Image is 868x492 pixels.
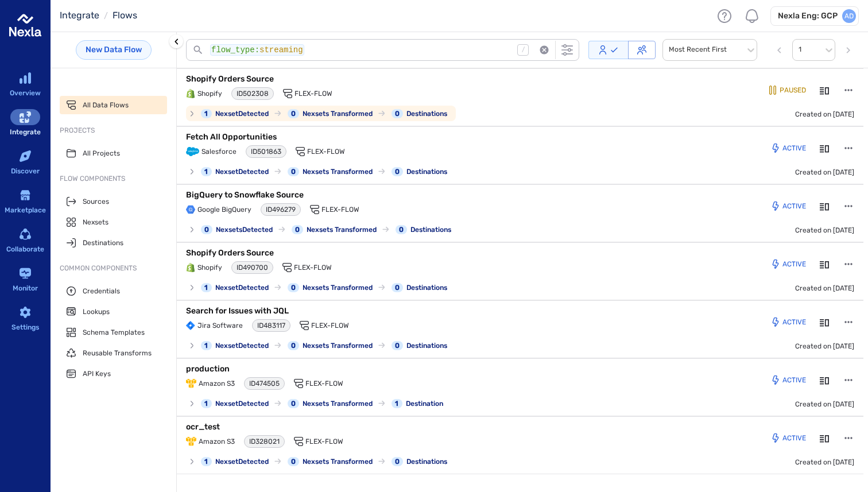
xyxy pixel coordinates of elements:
span: Flow Components [60,174,167,183]
p: Active [782,261,806,268]
a: All Projects [60,144,167,162]
div: 1 [201,457,212,466]
button: Details [820,259,829,269]
div: chip-with-copy [246,145,286,158]
p: Shopify Orders Source [186,247,473,259]
div: chip-with-copy [244,435,285,448]
a: Credentials [60,282,167,300]
a: All Data Flows [60,96,167,114]
a: Collaborate [7,225,44,257]
a: Destinations [60,234,167,252]
img: Salesforce [186,147,199,156]
span: API Keys [83,369,111,378]
a: Sources [60,192,167,211]
p: Search for Issues with JQL [186,305,473,317]
a: Flows [113,10,137,21]
img: Shopify [186,263,195,272]
div: search-bar-container [186,39,656,61]
span: Salesforce [201,147,237,156]
div: 1 [201,283,212,292]
div: 0 [288,283,299,292]
span: Nexset Detected [215,399,269,408]
a: Reusable Transforms [60,344,167,362]
div: Discover [11,165,40,177]
a: Integrate [7,108,44,140]
div: chip-with-copy [244,377,285,390]
span: Common Components [60,264,167,273]
span: Destinations [406,283,447,292]
span: Nexset Detected [215,341,269,350]
p: Active [782,145,806,152]
li: / [104,9,108,23]
div: chip-with-copy [261,203,301,216]
span: Flex-Flow [305,379,343,388]
button: Details [820,433,829,443]
span: Created on [DATE] [795,342,854,351]
span: ID 474505 [249,379,280,388]
div: 0 [396,225,407,234]
span: Flex-Flow [294,263,332,272]
button: Details [820,202,829,211]
a: Lookups [60,303,167,321]
div: 0 [392,457,403,466]
div: 0 [392,341,403,350]
div: 0 [392,283,403,292]
span: Projects [60,126,167,135]
div: 0 [288,167,299,176]
span: Created on [DATE] [795,226,854,235]
span: Nexset Detected [215,109,269,118]
div: 0 [201,225,212,234]
span: Flex-Flow [311,321,349,330]
svg: Details [820,86,829,95]
div: Help [715,7,734,25]
div: chip-with-copy [252,319,290,332]
a: Monitor [7,264,44,296]
svg: Details [820,318,829,327]
button: Details [820,144,829,153]
span: ID 501863 [251,148,281,156]
a: Discover [7,147,44,179]
span: Nexsets Transformed [303,283,373,292]
svg: Details [820,434,829,443]
span: Lookups [83,307,110,316]
span: Credentials [83,286,120,296]
p: Shopify Orders Source [186,73,473,85]
a: New Data Flow [76,40,152,60]
div: Monitor [13,282,38,295]
img: Jira Software [186,321,195,330]
span: ID 490700 [237,264,268,272]
button: Details [820,317,829,327]
a: Integrate [60,10,99,21]
svg: Details [820,202,829,211]
a: API Keys [60,365,167,383]
button: Accessible to me [628,41,656,59]
div: AD [842,9,856,23]
span: Amazon S3 [199,379,235,388]
span: Nexset Detected [215,457,269,466]
span: Created on [DATE] [795,284,854,293]
span: Nexsets Transformed [303,341,373,350]
span: Nexsets Transformed [303,167,373,176]
p: Active [782,435,806,441]
div: Settings [11,321,39,334]
span: Nexsets Detected [216,225,273,234]
p: ocr_test [186,421,473,433]
span: Flex-Flow [307,147,345,156]
div: 0 [288,457,299,466]
div: 1 [201,109,212,118]
svg: Details [820,376,829,385]
a: Schema Templates [60,323,167,342]
a: Marketplace [7,186,44,218]
span: Nexset Detected [215,283,269,292]
div: 1 [201,341,212,350]
a: Settings [7,303,44,335]
span: Destinations [406,341,447,350]
span: Created on [DATE] [795,110,854,119]
span: Nexsets Transformed [307,225,377,234]
div: chip-with-copy [231,261,273,274]
div: Integrate [10,126,41,138]
div: 0 [392,167,403,176]
span: Nexsets Transformed [303,457,373,466]
span: ID 502308 [237,90,269,98]
svg: Details [820,144,829,153]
